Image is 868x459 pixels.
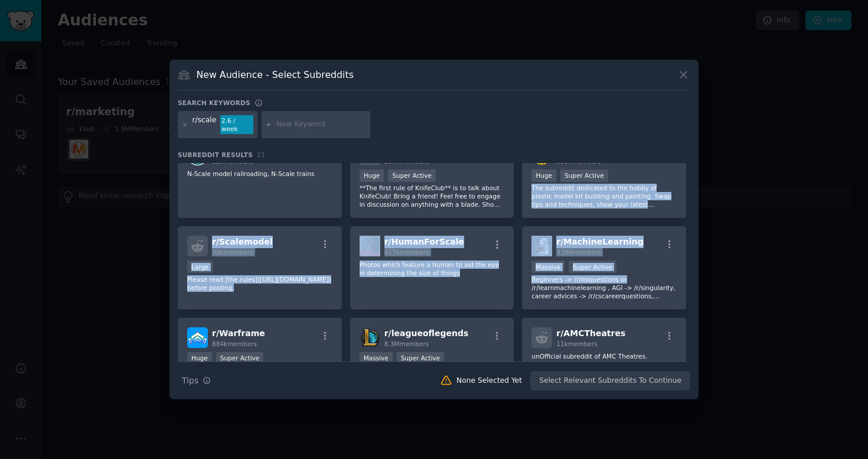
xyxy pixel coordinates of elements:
[531,236,552,256] img: MachineLearning
[192,115,217,134] div: r/scale
[187,327,208,348] img: Warframe
[216,352,264,364] div: Super Active
[360,327,380,348] img: leagueoflegends
[397,352,445,364] div: Super Active
[178,370,215,391] button: Tips
[182,375,198,387] span: Tips
[556,249,601,256] span: 3.0M members
[360,184,505,209] p: **The first rule of KnifeClub** is to talk about KnifeClub! Bring a friend! Feel free to engage i...
[212,158,253,165] span: 12k members
[360,261,505,277] p: Photos which feature a human to aid the eye in determining the size of things
[197,69,354,81] h3: New Audience - Select Subreddits
[257,151,265,158] span: 21
[360,236,380,256] img: HumanForScale
[384,249,429,256] span: 417k members
[531,170,556,182] div: Huge
[360,170,384,182] div: Huge
[212,249,253,256] span: 30k members
[560,170,608,182] div: Super Active
[360,352,393,364] div: Massive
[531,261,564,273] div: Massive
[531,352,677,360] p: unOfficial subreddit of AMC Theatres.
[384,237,464,246] span: r/ HumanForScale
[178,99,250,107] h3: Search keywords
[384,340,429,347] span: 8.3M members
[384,158,429,165] span: 207k members
[556,158,601,165] span: 305k members
[556,328,625,338] span: r/ AMCTheatres
[569,261,616,273] div: Super Active
[187,275,332,292] p: Please read [the rules]([URL][DOMAIN_NAME]) before posting.
[456,376,522,386] div: None Selected Yet
[276,119,366,130] input: New Keyword
[212,340,257,347] span: 884k members
[384,328,469,338] span: r/ leagueoflegends
[220,115,253,134] div: 2.6 / week
[556,237,643,246] span: r/ MachineLearning
[531,184,677,209] p: The subreddit dedicated to the hobby of plastic model kit building and painting. Swap tips and te...
[187,170,332,178] p: N-Scale model railroading, N-Scale trains
[531,275,677,300] p: Beginners -> /r/mlquestions or /r/learnmachinelearning , AGI -> /r/singularity, career advices ->...
[187,352,212,364] div: Huge
[212,328,265,338] span: r/ Warframe
[187,261,213,273] div: Large
[178,151,253,159] span: Subreddit Results
[388,170,436,182] div: Super Active
[556,340,597,347] span: 11k members
[212,237,273,246] span: r/ Scalemodel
